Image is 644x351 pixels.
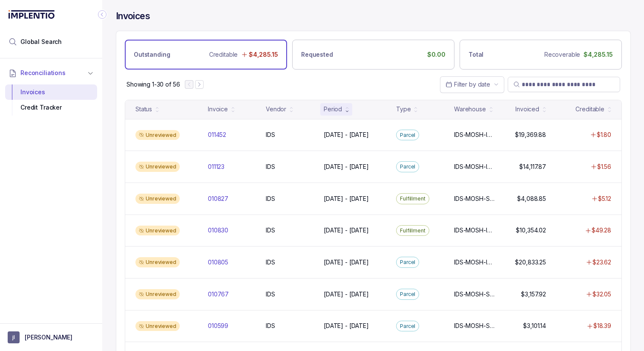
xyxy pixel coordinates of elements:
[208,322,228,330] p: 010599
[454,131,495,139] p: IDS-MOSH-IND
[208,105,228,113] div: Invoice
[8,331,95,343] button: User initials[PERSON_NAME]
[454,105,486,113] div: Warehouse
[208,162,224,171] p: 011123
[20,69,66,77] span: Reconciliations
[593,322,611,330] p: $18.39
[135,257,180,267] div: Unreviewed
[324,258,369,267] p: [DATE] - [DATE]
[266,226,275,235] p: IDS
[597,131,611,139] p: $1.80
[400,131,415,139] p: Parcel
[324,105,342,113] div: Period
[266,194,275,203] p: IDS
[469,50,483,59] p: Total
[400,162,415,171] p: Parcel
[135,194,180,204] div: Unreviewed
[209,50,238,59] p: Creditable
[135,321,180,331] div: Unreviewed
[208,290,229,299] p: 010767
[5,64,97,82] button: Reconciliations
[324,322,369,330] p: [DATE] - [DATE]
[454,322,495,330] p: IDS-MOSH-SLC
[575,105,604,113] div: Creditable
[592,290,611,299] p: $32.05
[5,83,97,117] div: Reconciliations
[20,38,62,46] span: Global Search
[597,162,611,171] p: $1.56
[301,50,333,59] p: Requested
[324,226,369,235] p: [DATE] - [DATE]
[324,290,369,299] p: [DATE] - [DATE]
[515,131,546,139] p: $19,369.88
[25,333,72,342] p: [PERSON_NAME]
[454,258,495,267] p: IDS-MOSH-IND
[516,226,546,235] p: $10,354.02
[454,290,495,299] p: IDS-MOSH-SLC
[195,80,204,89] button: Next Page
[584,50,613,59] p: $4,285.15
[266,105,286,113] div: Vendor
[324,162,369,171] p: [DATE] - [DATE]
[592,226,611,235] p: $49.28
[454,194,495,203] p: IDS-MOSH-SLC
[266,258,275,267] p: IDS
[454,81,490,88] span: Filter by date
[135,130,180,140] div: Unreviewed
[592,258,611,267] p: $23.62
[519,162,546,171] p: $14,117.87
[266,322,275,330] p: IDS
[208,131,226,139] p: 011452
[249,50,278,59] p: $4,285.15
[517,194,546,203] p: $4,088.85
[440,76,504,93] button: Date Range Picker
[427,50,446,59] p: $0.00
[400,194,425,203] p: Fulfillment
[454,226,495,235] p: IDS-MOSH-IND
[134,50,170,59] p: Outstanding
[515,258,546,267] p: $20,833.25
[515,105,539,113] div: Invoiced
[400,322,415,331] p: Parcel
[126,80,180,89] div: Remaining page entries
[324,131,369,139] p: [DATE] - [DATE]
[523,322,546,330] p: $3,101.14
[454,162,495,171] p: IDS-MOSH-IND
[396,105,411,113] div: Type
[135,226,180,236] div: Unreviewed
[400,290,415,299] p: Parcel
[598,194,611,203] p: $5.12
[208,226,228,235] p: 010830
[8,331,20,343] span: User initials
[544,50,580,59] p: Recoverable
[12,84,90,100] div: Invoices
[208,194,228,203] p: 010827
[126,80,180,89] p: Showing 1-30 of 56
[135,105,152,113] div: Status
[266,162,275,171] p: IDS
[208,258,228,267] p: 010805
[400,226,425,235] p: Fulfillment
[135,289,180,299] div: Unreviewed
[521,290,546,299] p: $3,157.92
[116,10,150,22] h4: Invoices
[324,194,369,203] p: [DATE] - [DATE]
[266,290,275,299] p: IDS
[446,80,490,89] search: Date Range Picker
[12,100,90,115] div: Credit Tracker
[266,131,275,139] p: IDS
[135,162,180,172] div: Unreviewed
[97,9,107,20] div: Collapse Icon
[400,258,415,267] p: Parcel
